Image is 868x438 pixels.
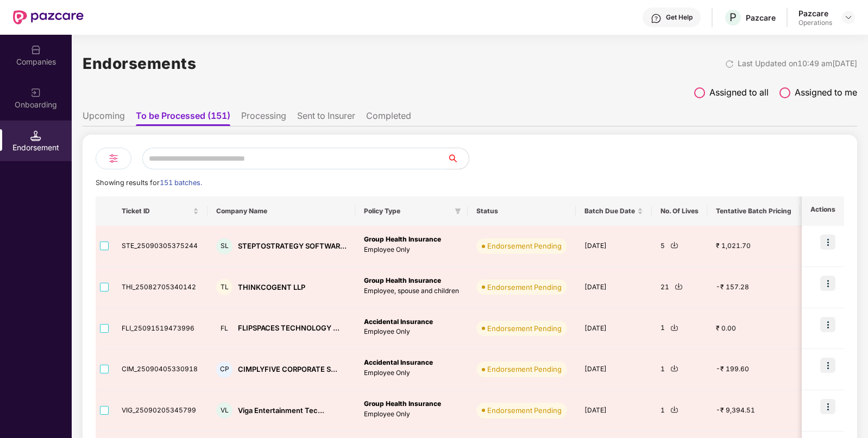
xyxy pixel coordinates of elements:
div: 1 [661,364,699,374]
span: Ticket ID [122,207,191,215]
div: Pazcare [746,12,776,23]
th: Status [468,196,576,226]
td: VIG_25090205345799 [113,390,207,431]
div: Last Updated on 10:49 am[DATE] [738,58,857,69]
img: icon [820,358,835,373]
span: Showing results for [96,179,202,187]
div: Endorsement Pending [487,282,562,293]
div: FL [216,320,232,337]
b: Group Health Insurance [364,276,441,284]
div: 5 [661,241,699,251]
img: icon [820,317,835,332]
img: icon [820,276,835,291]
img: svg+xml;base64,PHN2ZyBpZD0iRHJvcGRvd24tMzJ4MzIiIHhtbG5zPSJodHRwOi8vd3d3LnczLm9yZy8yMDAwL3N2ZyIgd2... [844,13,853,22]
th: Tentative Batch Pricing [707,196,800,226]
p: Employee Only [364,368,459,378]
img: New Pazcare Logo [13,10,84,24]
img: svg+xml;base64,PHN2ZyBpZD0iRG93bmxvYWQtMjR4MjQiIHhtbG5zPSJodHRwOi8vd3d3LnczLm9yZy8yMDAwL3N2ZyIgd2... [675,282,683,290]
span: P [729,11,737,24]
td: FLI_25091519473996 [113,308,207,350]
b: Accidental Insurance [364,318,433,326]
img: svg+xml;base64,PHN2ZyBpZD0iRG93bmxvYWQtMjR4MjQiIHhtbG5zPSJodHRwOi8vd3d3LnczLm9yZy8yMDAwL3N2ZyIgd2... [670,405,678,414]
div: CIMPLYFIVE CORPORATE S... [238,364,337,374]
img: icon [820,234,835,250]
b: Accidental Insurance [364,358,433,366]
div: STEPTOSTRATEGY SOFTWAR... [238,241,347,251]
li: To be Processed (151) [136,110,230,126]
b: Group Health Insurance [364,399,441,408]
li: Sent to Insurer [297,110,355,126]
img: svg+xml;base64,PHN2ZyB4bWxucz0iaHR0cDovL3d3dy53My5vcmcvMjAwMC9zdmciIHdpZHRoPSIyNCIgaGVpZ2h0PSIyNC... [107,152,120,165]
div: 1 [661,405,699,416]
div: CP [216,361,232,378]
li: Completed [366,110,411,126]
li: Processing [241,110,286,126]
td: CIM_25090405330918 [113,349,207,390]
div: TL [216,279,232,295]
div: VL [216,402,232,418]
td: ₹ 1,021.70 [707,226,800,267]
td: -₹ 9,394.51 [707,390,800,431]
img: icon [820,399,835,414]
div: SL [216,238,232,255]
td: [DATE] [576,390,652,431]
div: Endorsement Pending [487,323,562,334]
div: Viga Entertainment Tec... [238,405,324,416]
div: Endorsement Pending [487,240,562,251]
div: Endorsement Pending [487,364,562,374]
img: svg+xml;base64,PHN2ZyB3aWR0aD0iMjAiIGhlaWdodD0iMjAiIHZpZXdCb3g9IjAgMCAyMCAyMCIgZmlsbD0ibm9uZSIgeG... [30,87,41,98]
th: Actions [802,196,844,226]
img: svg+xml;base64,PHN2ZyBpZD0iRG93bmxvYWQtMjR4MjQiIHhtbG5zPSJodHRwOi8vd3d3LnczLm9yZy8yMDAwL3N2ZyIgd2... [670,323,678,332]
th: Batch Due Date [576,196,652,226]
td: [DATE] [576,226,652,267]
h1: Endorsements [83,52,196,75]
div: FLIPSPACES TECHNOLOGY ... [238,323,339,333]
p: Employee Only [364,327,459,337]
li: Upcoming [83,110,125,126]
img: svg+xml;base64,PHN2ZyBpZD0iQ29tcGFuaWVzIiB4bWxucz0iaHR0cDovL3d3dy53My5vcmcvMjAwMC9zdmciIHdpZHRoPS... [30,45,41,55]
td: THI_25082705340142 [113,267,207,308]
img: svg+xml;base64,PHN2ZyBpZD0iRG93bmxvYWQtMjR4MjQiIHhtbG5zPSJodHRwOi8vd3d3LnczLm9yZy8yMDAwL3N2ZyIgd2... [670,241,678,249]
p: Employee Only [364,245,459,255]
th: Ticket ID [113,196,207,226]
td: [DATE] [576,349,652,390]
td: [DATE] [576,308,652,350]
th: No. Of Lives [652,196,707,226]
span: filter [452,205,463,218]
button: search [446,148,469,169]
div: Pazcare [798,8,832,18]
img: svg+xml;base64,PHN2ZyBpZD0iRG93bmxvYWQtMjR4MjQiIHhtbG5zPSJodHRwOi8vd3d3LnczLm9yZy8yMDAwL3N2ZyIgd2... [670,364,678,372]
span: Policy Type [364,207,450,215]
img: svg+xml;base64,PHN2ZyBpZD0iUmVsb2FkLTMyeDMyIiB4bWxucz0iaHR0cDovL3d3dy53My5vcmcvMjAwMC9zdmciIHdpZH... [725,60,734,68]
span: Assigned to all [709,86,769,99]
td: STE_25090305375244 [113,226,207,267]
div: 1 [661,323,699,333]
p: Employee Only [364,409,459,420]
div: THINKCOGENT LLP [238,282,305,293]
td: -₹ 199.60 [707,349,800,390]
td: ₹ 0.00 [707,308,800,350]
img: svg+xml;base64,PHN2ZyBpZD0iSGVscC0zMngzMiIgeG1sbnM9Imh0dHA6Ly93d3cudzMub3JnLzIwMDAvc3ZnIiB3aWR0aD... [651,13,662,24]
div: Endorsement Pending [487,405,562,416]
span: filter [455,208,461,214]
div: Get Help [666,13,693,22]
img: svg+xml;base64,PHN2ZyB3aWR0aD0iMTQuNSIgaGVpZ2h0PSIxNC41IiB2aWV3Qm94PSIwIDAgMTYgMTYiIGZpbGw9Im5vbm... [30,130,41,141]
b: Group Health Insurance [364,235,441,243]
p: Employee, spouse and children [364,286,459,296]
div: 21 [661,282,699,293]
span: Assigned to me [795,86,857,99]
span: 151 batches. [160,179,202,187]
span: search [446,154,469,163]
div: Operations [798,18,832,27]
td: -₹ 157.28 [707,267,800,308]
th: Company Name [207,196,355,226]
span: Batch Due Date [584,207,635,215]
td: [DATE] [576,267,652,308]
